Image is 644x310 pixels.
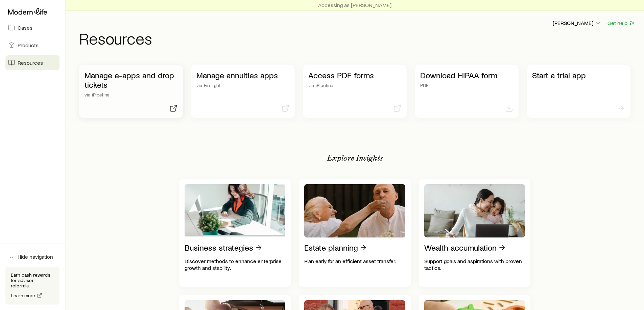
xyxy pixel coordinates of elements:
[185,258,286,271] p: Discover methods to enhance enterprise growth and stability.
[5,38,59,53] a: Products
[11,293,35,298] span: Learn more
[327,153,383,163] p: Explore Insights
[5,267,59,305] div: Earn cash rewards for advisor referrals.Learn more
[18,24,32,31] span: Cases
[607,19,636,27] button: Get help
[304,184,405,237] img: Estate planning
[553,20,601,26] p: [PERSON_NAME]
[424,243,497,252] p: Wealth accumulation
[85,92,177,97] p: via iPipeline
[299,179,411,287] a: Estate planningPlan early for an efficient asset transfer.
[308,71,401,80] p: Access PDF forms
[18,59,43,66] span: Resources
[196,83,289,88] p: via Firelight
[5,249,59,264] button: Hide navigation
[304,243,358,252] p: Estate planning
[318,2,391,8] p: Accessing as [PERSON_NAME]
[419,179,531,287] a: Wealth accumulationSupport goals and aspirations with proven tactics.
[18,42,39,49] span: Products
[18,253,53,260] span: Hide navigation
[196,71,289,80] p: Manage annuities apps
[11,272,54,288] p: Earn cash rewards for advisor referrals.
[420,83,513,88] p: PDF
[532,71,625,80] p: Start a trial app
[420,71,513,80] p: Download HIPAA form
[5,55,59,70] a: Resources
[304,258,405,264] p: Plan early for an efficient asset transfer.
[424,258,525,271] p: Support goals and aspirations with proven tactics.
[415,65,519,118] a: Download HIPAA formPDF
[552,19,602,27] button: [PERSON_NAME]
[85,71,177,89] p: Manage e-apps and drop tickets
[5,20,59,35] a: Cases
[308,83,401,88] p: via iPipeline
[424,184,525,237] img: Wealth accumulation
[79,30,636,46] h1: Resources
[179,179,291,287] a: Business strategiesDiscover methods to enhance enterprise growth and stability.
[185,184,286,237] img: Business strategies
[185,243,253,252] p: Business strategies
